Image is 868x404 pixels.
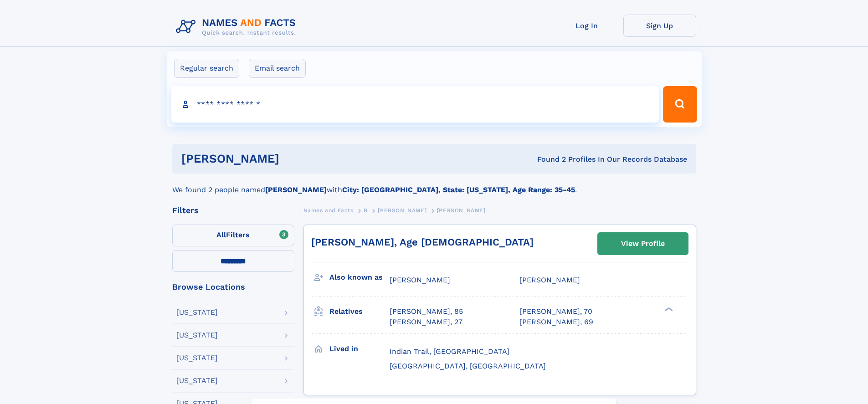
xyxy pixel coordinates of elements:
span: B [364,207,368,214]
img: Logo Names and Facts [172,15,303,39]
span: [PERSON_NAME] [437,207,486,214]
h3: Lived in [329,341,390,357]
h3: Also known as [329,270,390,285]
span: [PERSON_NAME] [378,207,426,214]
div: We found 2 people named with . [172,174,696,195]
input: search input [171,86,659,123]
div: Found 2 Profiles In Our Records Database [408,154,687,164]
a: [PERSON_NAME] [378,205,426,216]
a: Sign Up [623,15,696,37]
span: [PERSON_NAME] [519,276,580,284]
span: [GEOGRAPHIC_DATA], [GEOGRAPHIC_DATA] [390,362,546,370]
div: Browse Locations [172,283,294,291]
a: [PERSON_NAME], 27 [390,317,462,327]
a: Names and Facts [303,205,354,216]
span: [PERSON_NAME] [390,276,450,284]
a: [PERSON_NAME], 70 [519,307,592,317]
div: [US_STATE] [176,309,218,316]
button: Search Button [663,86,697,123]
b: [PERSON_NAME] [265,185,327,194]
div: View Profile [621,233,665,254]
h3: Relatives [329,304,390,319]
a: [PERSON_NAME], 69 [519,317,593,327]
div: [US_STATE] [176,354,218,362]
a: [PERSON_NAME], Age [DEMOGRAPHIC_DATA] [311,236,534,248]
label: Filters [172,225,294,246]
a: B [364,205,368,216]
b: City: [GEOGRAPHIC_DATA], State: [US_STATE], Age Range: 35-45 [342,185,575,194]
a: [PERSON_NAME], 85 [390,307,463,317]
div: ❯ [663,307,673,312]
span: All [216,230,226,239]
div: Filters [172,206,294,215]
label: Regular search [174,59,239,78]
a: View Profile [598,233,688,255]
div: [US_STATE] [176,332,218,339]
h1: [PERSON_NAME] [181,153,408,164]
a: Log In [550,15,623,37]
span: Indian Trail, [GEOGRAPHIC_DATA] [390,347,509,356]
div: [US_STATE] [176,377,218,384]
label: Email search [249,59,306,78]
